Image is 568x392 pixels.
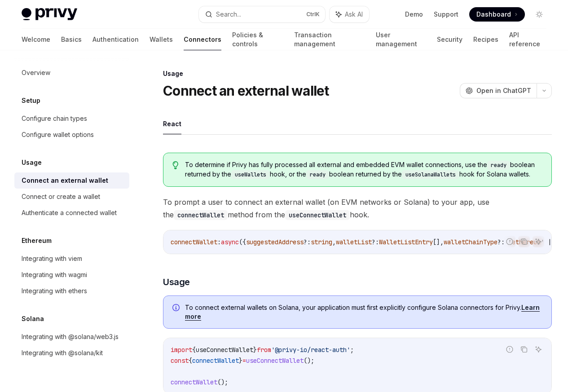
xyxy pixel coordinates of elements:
div: Overview [22,67,50,78]
span: walletList [336,238,372,246]
span: suggestedAddress [246,238,304,246]
a: Integrating with @solana/kit [14,345,129,361]
a: Transaction management [294,29,365,50]
span: string [311,238,332,246]
button: Ask AI [533,344,544,355]
a: Configure chain types [14,110,129,127]
a: Policies & controls [232,29,283,50]
a: Authentication [92,29,139,50]
button: Search...CtrlK [199,6,325,22]
a: Wallets [150,29,173,50]
span: = [242,357,246,365]
code: useWallets [231,170,270,179]
span: } [253,346,257,354]
span: Open in ChatGPT [476,86,531,95]
div: Usage [163,69,552,78]
span: Ask AI [345,10,363,19]
button: Report incorrect code [504,344,515,355]
button: Open in ChatGPT [460,83,537,98]
span: (); [304,357,314,365]
svg: Tip [172,161,179,169]
svg: Info [172,304,181,313]
span: useConnectWallet [246,357,304,365]
span: Usage [163,276,190,288]
span: : [217,238,221,246]
span: (); [217,378,228,386]
span: connectWallet [171,378,217,386]
a: Security [437,29,462,50]
span: [], [433,238,444,246]
a: Integrating with wagmi [14,267,129,283]
span: ; [350,346,354,354]
div: Configure chain types [22,113,87,124]
span: Dashboard [476,10,511,19]
span: ?: ' [498,238,512,246]
span: ?: [372,238,379,246]
h5: Solana [22,313,44,324]
a: Recipes [473,29,498,50]
span: WalletListEntry [379,238,433,246]
div: Integrating with ethers [22,286,87,296]
span: '@privy-io/react-auth' [271,346,350,354]
div: Integrating with @solana/kit [22,348,103,358]
a: API reference [509,29,546,50]
span: walletChainType [444,238,498,246]
a: Basics [61,29,82,50]
span: ({ [239,238,246,246]
div: Authenticate a connected wallet [22,207,117,218]
button: Ask AI [533,236,544,247]
span: const [171,357,189,365]
span: connectWallet [171,238,217,246]
button: Copy the contents from the code block [518,236,530,247]
img: light logo [22,8,77,21]
span: ?: [304,238,311,246]
code: useSolanaWallets [402,170,459,179]
span: useConnectWallet [196,346,253,354]
span: To determine if Privy has fully processed all external and embedded EVM wallet connections, use t... [185,160,542,179]
a: Connectors [184,29,221,50]
button: Ask AI [330,6,369,22]
a: Connect an external wallet [14,172,129,189]
span: ' | ' [541,238,559,246]
span: { [189,357,192,365]
div: Configure wallet options [22,129,94,140]
span: , [332,238,336,246]
code: ready [487,161,510,170]
span: } [239,357,242,365]
div: Integrating with viem [22,253,82,264]
h5: Usage [22,157,42,168]
span: To connect external wallets on Solana, your application must first explicitly configure Solana co... [185,303,542,321]
span: { [192,346,196,354]
code: ready [306,170,329,179]
span: Ctrl K [306,11,320,18]
a: Integrating with viem [14,251,129,267]
button: Toggle dark mode [532,7,546,22]
div: Search... [216,9,241,20]
code: connectWallet [174,210,228,220]
button: React [163,113,181,134]
span: import [171,346,192,354]
a: User management [376,29,426,50]
a: Connect or create a wallet [14,189,129,205]
button: Copy the contents from the code block [518,344,530,355]
a: Authenticate a connected wallet [14,205,129,221]
h1: Connect an external wallet [163,83,329,99]
h5: Setup [22,95,40,106]
h5: Ethereum [22,235,52,246]
a: Dashboard [469,7,525,22]
a: Demo [405,10,423,19]
span: To prompt a user to connect an external wallet (on EVM networks or Solana) to your app, use the m... [163,196,552,221]
a: Welcome [22,29,50,50]
a: Integrating with ethers [14,283,129,299]
a: Integrating with @solana/web3.js [14,329,129,345]
div: Connect or create a wallet [22,191,100,202]
div: Connect an external wallet [22,175,108,186]
button: Report incorrect code [504,236,515,247]
span: async [221,238,239,246]
code: useConnectWallet [285,210,350,220]
span: from [257,346,271,354]
a: Configure wallet options [14,127,129,143]
div: Integrating with @solana/web3.js [22,331,119,342]
div: Integrating with wagmi [22,269,87,280]
a: Support [434,10,458,19]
